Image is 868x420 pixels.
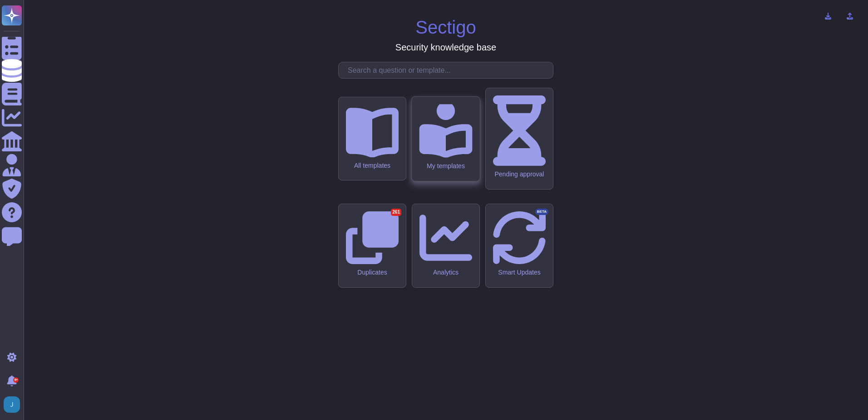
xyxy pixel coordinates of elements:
[535,209,548,215] div: BETA
[395,42,496,53] h3: Security knowledge base
[343,62,553,78] input: Search a question or template...
[346,269,399,276] div: Duplicates
[493,170,546,178] div: Pending approval
[4,396,20,413] img: user
[2,395,26,415] button: user
[346,162,399,170] div: All templates
[493,269,546,276] div: Smart Updates
[391,209,401,216] div: 261
[419,269,472,276] div: Analytics
[415,16,476,38] h1: Sectigo
[13,377,19,383] div: 9+
[419,162,472,170] div: My templates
